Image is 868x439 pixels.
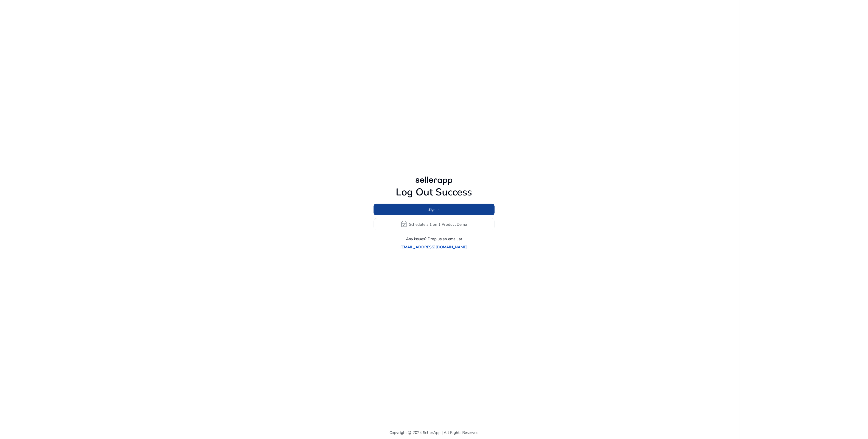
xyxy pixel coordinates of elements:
[401,244,468,250] a: [EMAIL_ADDRESS][DOMAIN_NAME]
[428,207,440,212] span: Sign In
[374,204,495,215] button: Sign In
[374,218,495,230] button: event_availableSchedule a 1 on 1 Product Demo
[374,186,495,199] h1: Log Out Success
[406,236,462,242] p: Any issues? Drop us an email at
[401,221,407,228] span: event_available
